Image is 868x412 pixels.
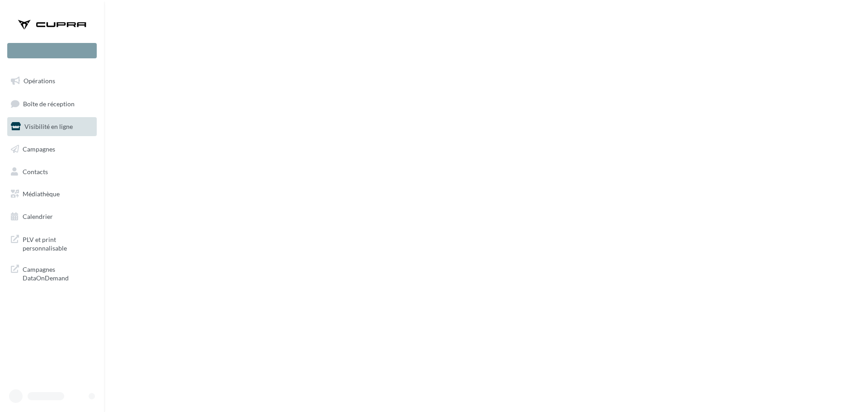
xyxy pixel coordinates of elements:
span: Calendrier [23,213,53,220]
span: Campagnes [23,145,55,153]
span: PLV et print personnalisable [23,233,93,253]
a: Campagnes DataOnDemand [5,260,99,286]
a: Contacts [5,162,99,181]
span: Visibilité en ligne [24,123,73,130]
span: Médiathèque [23,190,60,198]
span: Contacts [23,167,48,175]
a: Visibilité en ligne [5,117,99,136]
span: Boîte de réception [23,99,75,107]
a: PLV et print personnalisable [5,230,99,256]
a: Opérations [5,71,99,90]
div: Nouvelle campagne [7,43,97,58]
a: Calendrier [5,207,99,226]
span: Opérations [24,77,55,85]
a: Boîte de réception [5,94,99,114]
a: Médiathèque [5,185,99,204]
span: Campagnes DataOnDemand [23,263,93,283]
a: Campagnes [5,140,99,159]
